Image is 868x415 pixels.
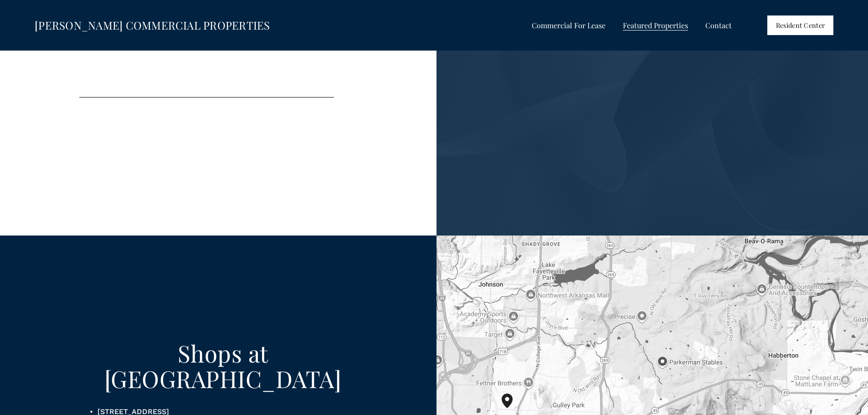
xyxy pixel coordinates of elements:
a: folder dropdown [532,19,606,32]
a: [PERSON_NAME] COMMERCIAL PROPERTIES [35,18,270,32]
a: folder dropdown [623,19,688,32]
a: Contact [705,19,732,32]
h2: Shops at [GEOGRAPHIC_DATA] [79,340,367,391]
span: Featured Properties [623,20,688,31]
a: Resident Center [767,15,833,35]
span: Commercial For Lease [532,20,606,31]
